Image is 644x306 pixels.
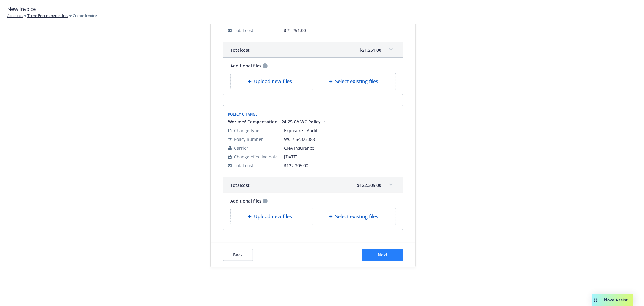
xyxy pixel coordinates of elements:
span: [DATE] [284,154,398,160]
button: Back [223,249,253,261]
div: Upload new files [230,208,309,225]
span: Policy Change [228,112,258,117]
span: $122,305.00 [284,163,308,168]
span: Change effective date [234,154,278,160]
span: Total cost [234,27,253,34]
span: Change type [234,127,259,134]
div: Upload new files [230,73,309,90]
span: Upload new files [254,213,292,220]
span: Additional files [230,63,261,69]
span: $21,251.00 [360,47,381,53]
span: Exposure - Audit [284,127,398,134]
span: CNA Insurance [284,145,398,151]
button: Nova Assist [592,294,633,306]
span: Upload new files [254,78,292,85]
span: Select existing files [335,213,378,220]
span: Carrier [234,145,248,151]
div: Select existing files [312,208,396,225]
span: New Invoice [7,5,36,13]
div: Drag to move [592,294,600,306]
span: Next [378,252,388,258]
span: Workers' Compensation - 24-25 CA WC Policy [228,119,321,125]
a: Accounts [7,13,23,18]
span: Nova Assist [604,297,628,302]
a: Trove Recommerce, Inc. [27,13,68,18]
span: Create Invoice [73,13,97,18]
span: $122,305.00 [357,182,381,188]
span: Total cost [230,182,250,188]
span: Additional files [230,198,261,204]
span: Policy number [234,136,263,142]
span: Total cost [234,162,253,169]
button: Next [362,249,403,261]
span: WC 7 64325388 [284,136,398,142]
span: Select existing files [335,78,378,85]
div: Totalcost$21,251.00 [223,42,403,57]
span: Back [233,252,243,258]
div: Select existing files [312,73,396,90]
button: Workers' Compensation - 24-25 CA WC Policy [228,119,328,125]
span: $21,251.00 [284,28,306,33]
span: Total cost [230,47,250,53]
div: Totalcost$122,305.00 [223,177,403,193]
